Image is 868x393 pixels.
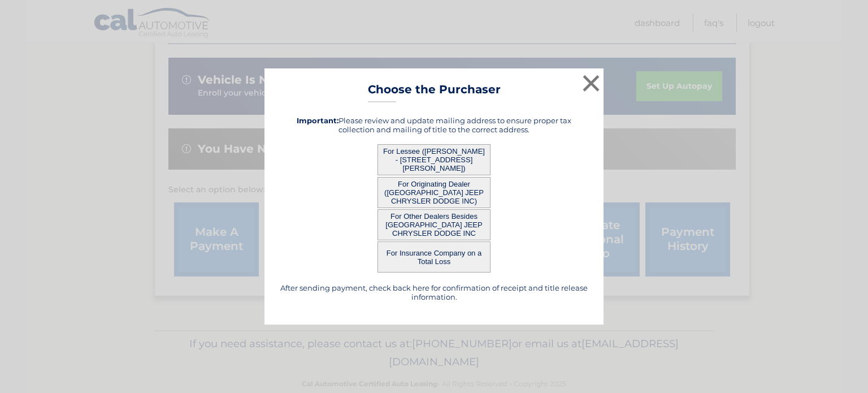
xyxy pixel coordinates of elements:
h5: After sending payment, check back here for confirmation of receipt and title release information. [279,283,589,301]
h5: Please review and update mailing address to ensure proper tax collection and mailing of title to ... [279,116,589,134]
strong: Important: [297,116,338,125]
button: For Other Dealers Besides [GEOGRAPHIC_DATA] JEEP CHRYSLER DODGE INC [377,209,491,240]
button: For Lessee ([PERSON_NAME] - [STREET_ADDRESS][PERSON_NAME]) [377,144,491,175]
button: For Insurance Company on a Total Loss [377,241,491,273]
button: For Originating Dealer ([GEOGRAPHIC_DATA] JEEP CHRYSLER DODGE INC) [377,177,491,208]
button: × [580,72,602,94]
h3: Choose the Purchaser [368,83,501,102]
